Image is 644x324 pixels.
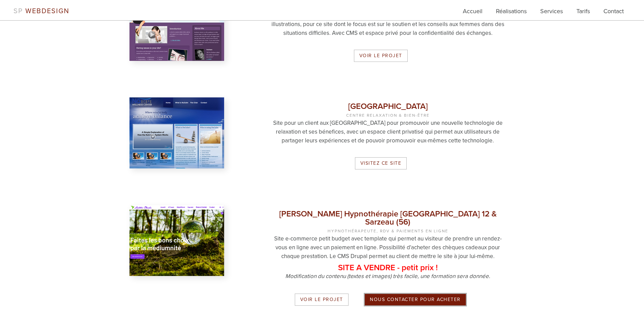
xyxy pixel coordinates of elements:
[271,272,505,281] p: Modification du contenu (textes et images) très facile, une formation sera donnée.
[129,205,224,276] img: Laetitia Hypnose, Médiumnité, Magnétisme - Paris 75 & Sarzeau 56
[129,97,224,168] img: Noepi Wellness Center - Spokane, Washington, WA
[271,112,505,119] span: Centre Relaxation & Bien-être
[338,263,438,273] a: SITE A VENDRE - petit prix !
[540,7,563,20] a: Services
[354,50,408,62] a: Voir le projet
[603,7,624,20] a: Contact
[271,119,505,145] p: Site pour un client aux [GEOGRAPHIC_DATA] pour promouvoir une nouvelle technologie de relaxation ...
[576,7,590,20] a: Tarifs
[364,293,467,306] a: NOUS CONTACTER POUR ACHETER
[14,7,23,15] span: SP
[271,234,505,261] p: Site e-commerce petit budget avec template qui permet au visiteur de prendre un rendez-vous en li...
[271,228,505,234] span: Hypnothérapeute, RDV & Paiements en ligne
[295,294,349,306] a: Voir le projet
[271,11,505,38] p: Nous avons beaucoup aimé créer le design, sur mesure très féminin et utilisant des illustrations,...
[496,7,527,20] a: Réalisations
[271,102,505,119] h3: [GEOGRAPHIC_DATA]
[25,7,69,15] span: WEBDESIGN
[271,210,505,234] h3: [PERSON_NAME] Hypnothérapie [GEOGRAPHIC_DATA] 12 & Sarzeau (56)
[14,7,69,15] a: SP WEBDESIGN
[463,7,482,20] a: Accueil
[355,157,407,169] a: Visitez ce site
